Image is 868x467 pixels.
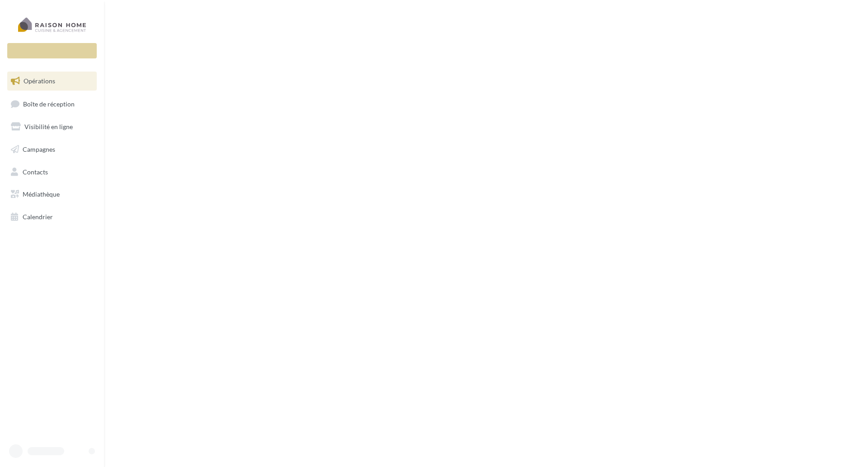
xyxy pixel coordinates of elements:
[24,77,55,85] span: Opérations
[7,43,97,58] div: Nouvelle campagne
[23,168,48,175] span: Contacts
[5,163,99,182] a: Contacts
[5,140,99,159] a: Campagnes
[5,117,99,136] a: Visibilité en ligne
[23,100,75,107] span: Boîte de réception
[23,145,55,153] span: Campagnes
[5,72,99,91] a: Opérations
[5,94,99,114] a: Boîte de réception
[23,213,53,221] span: Calendrier
[5,207,99,226] a: Calendrier
[23,190,60,198] span: Médiathèque
[24,123,73,130] span: Visibilité en ligne
[5,185,99,204] a: Médiathèque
